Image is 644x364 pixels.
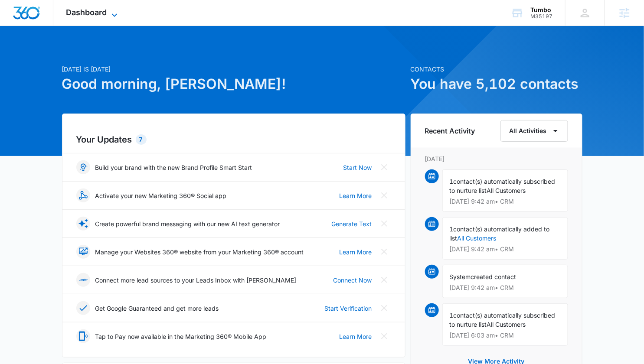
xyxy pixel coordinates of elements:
a: Start Now [343,163,372,172]
p: [DATE] 9:42 am • CRM [450,246,561,252]
p: Build your brand with the new Brand Profile Smart Start [95,163,252,172]
a: Learn More [340,332,372,341]
button: Close [377,245,391,259]
a: Learn More [340,191,372,200]
a: Connect Now [333,276,372,285]
span: Dashboard [66,8,107,17]
button: Close [377,273,391,287]
button: All Activities [500,120,568,142]
p: Activate your new Marketing 360® Social app [95,191,227,200]
div: 7 [136,134,147,145]
a: All Customers [458,234,497,242]
h1: Good morning, [PERSON_NAME]! [62,74,405,94]
span: System [450,273,471,280]
a: Start Verification [325,304,372,313]
span: contact(s) automatically added to list [450,225,550,242]
p: Get Google Guaranteed and get more leads [95,304,219,313]
span: 1 [450,178,454,185]
a: Generate Text [332,219,372,228]
h6: Recent Activity [425,126,475,136]
h2: Your Updates [76,133,391,146]
button: Close [377,301,391,315]
span: All Customers [487,321,526,328]
p: Create powerful brand messaging with our new AI text generator [95,219,280,228]
p: [DATE] [425,154,568,163]
span: 1 [450,225,454,233]
span: created contact [471,273,517,280]
button: Close [377,188,391,202]
p: [DATE] 9:42 am • CRM [450,198,561,205]
p: Connect more lead sources to your Leads Inbox with [PERSON_NAME] [95,276,297,285]
p: Contacts [411,65,582,74]
p: [DATE] is [DATE] [62,65,405,74]
p: [DATE] 6:03 am • CRM [450,332,561,338]
div: account name [530,6,552,13]
span: contact(s) automatically subscribed to nurture list [450,312,556,328]
h1: You have 5,102 contacts [411,74,582,94]
p: [DATE] 9:42 am • CRM [450,285,561,291]
span: All Customers [487,187,526,194]
button: Close [377,217,391,231]
span: contact(s) automatically subscribed to nurture list [450,178,556,194]
span: 1 [450,312,454,319]
a: Learn More [340,247,372,257]
button: Close [377,160,391,174]
div: account id [530,13,552,19]
button: Close [377,329,391,343]
p: Tap to Pay now available in the Marketing 360® Mobile App [95,332,267,341]
p: Manage your Websites 360® website from your Marketing 360® account [95,247,304,257]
